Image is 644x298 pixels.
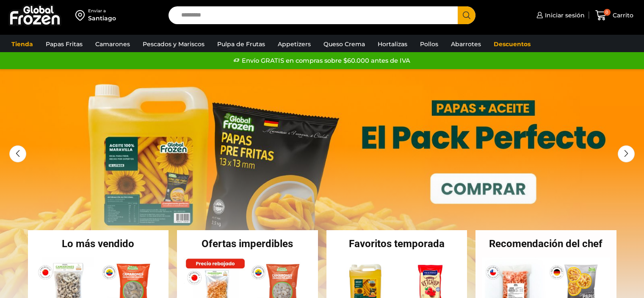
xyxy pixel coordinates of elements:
[88,8,116,14] div: Enviar a
[416,36,442,52] a: Pollos
[489,36,535,52] a: Descuentos
[274,36,315,52] a: Appetizers
[475,239,616,249] h2: Recomendación del chef
[75,8,88,22] img: address-field-icon.svg
[28,239,169,249] h2: Lo más vendido
[543,11,585,19] span: Iniciar sesión
[319,36,369,52] a: Queso Crema
[534,7,585,24] a: Iniciar sesión
[213,36,269,52] a: Pulpa de Frutas
[458,6,475,24] button: Search button
[138,36,209,52] a: Pescados y Mariscos
[7,36,37,52] a: Tienda
[604,9,611,16] span: 0
[91,36,134,52] a: Camarones
[593,6,636,25] a: 0 Carrito
[41,36,87,52] a: Papas Fritas
[611,11,633,19] span: Carrito
[177,239,318,249] h2: Ofertas imperdibles
[326,239,467,249] h2: Favoritos temporada
[373,36,412,52] a: Hortalizas
[88,14,116,22] div: Santiago
[447,36,485,52] a: Abarrotes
